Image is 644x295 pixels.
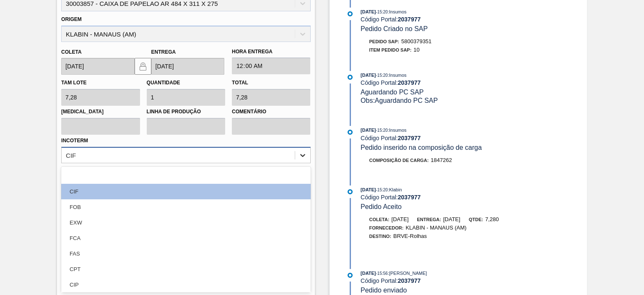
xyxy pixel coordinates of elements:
[398,16,421,23] strong: 2037977
[369,225,404,230] span: Fornecedor:
[61,199,310,215] div: FOB
[401,38,431,44] span: 5800379351
[361,73,376,78] span: [DATE]
[405,225,466,231] span: KLABIN - MANAUS (AM)
[361,97,438,104] span: Obs: Aguardando PC SAP
[392,216,409,222] span: [DATE]
[348,75,353,80] img: atual
[388,73,407,78] span: : Insumos
[388,187,402,192] span: : Klabin
[369,234,392,239] span: Destino:
[61,138,88,144] label: Incoterm
[361,79,560,86] div: Código Portal:
[66,151,76,159] div: CIF
[361,144,482,151] span: Pedido inserido na composição de carga
[348,273,353,278] img: atual
[361,203,402,210] span: Pedido Aceito
[232,80,248,86] label: Total
[469,217,483,222] span: Qtde:
[348,130,353,135] img: atual
[369,158,429,163] span: Composição de Carga :
[348,189,353,194] img: atual
[232,106,310,118] label: Comentário
[369,47,412,52] span: Item pedido SAP:
[413,47,419,53] span: 10
[393,233,427,239] span: BRVE-Rolhas
[151,58,224,75] input: dd/mm/yyyy
[138,61,148,71] img: locked
[147,106,225,118] label: Linha de Produção
[61,277,310,292] div: CIP
[61,184,310,199] div: CIF
[388,9,407,14] span: : Insumos
[417,217,441,222] span: Entrega:
[361,128,376,133] span: [DATE]
[361,287,407,294] span: Pedido enviado
[361,25,428,32] span: Pedido Criado no SAP
[361,187,376,192] span: [DATE]
[361,16,560,23] div: Código Portal:
[361,89,423,96] span: Aguardando PC SAP
[61,261,310,277] div: CPT
[61,246,310,261] div: FAS
[388,271,427,276] span: : [PERSON_NAME]
[61,16,82,22] label: Origem
[398,135,421,141] strong: 2037977
[485,216,499,222] span: 7,280
[361,9,376,14] span: [DATE]
[431,157,452,163] span: 1847262
[398,194,421,201] strong: 2037977
[147,80,180,86] label: Quantidade
[376,10,388,14] span: - 15:20
[61,80,86,86] label: Tam lote
[361,271,376,276] span: [DATE]
[443,216,460,222] span: [DATE]
[398,79,421,86] strong: 2037977
[361,135,560,141] div: Código Portal:
[376,271,388,276] span: - 15:56
[388,128,407,133] span: : Insumos
[135,58,151,75] button: locked
[369,217,390,222] span: Coleta:
[376,73,388,78] span: - 15:20
[376,128,388,133] span: - 15:20
[348,11,353,16] img: atual
[361,277,560,284] div: Código Portal:
[61,49,81,55] label: Coleta
[376,188,388,192] span: - 15:20
[61,215,310,230] div: EXW
[232,46,310,58] label: Hora Entrega
[398,277,421,284] strong: 2037977
[361,194,560,201] div: Código Portal:
[61,58,134,75] input: dd/mm/yyyy
[61,230,310,246] div: FCA
[61,106,140,118] label: [MEDICAL_DATA]
[369,39,400,44] span: Pedido SAP:
[151,49,176,55] label: Entrega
